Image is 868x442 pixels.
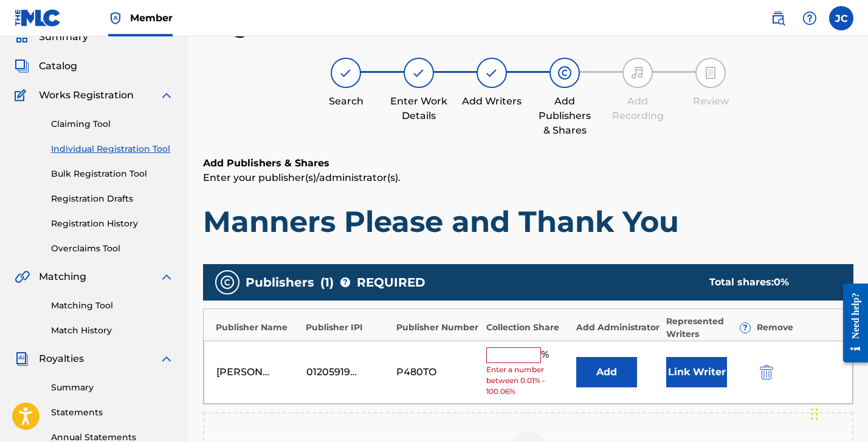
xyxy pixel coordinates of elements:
[807,384,868,442] iframe: Chat Widget
[203,203,853,240] h1: Manners Please and Thank You
[486,321,570,334] div: Collection Share
[15,30,29,44] img: Summary
[834,273,868,373] iframe: Resource Center
[607,94,668,123] div: Add Recording
[203,171,853,185] p: Enter your publisher(s)/administrator(s).
[757,321,841,334] div: Remove
[15,270,30,284] img: Matching
[51,381,174,394] a: Summary
[388,94,449,123] div: Enter Work Details
[51,299,174,312] a: Matching Tool
[203,156,853,171] h6: Add Publishers & Shares
[461,94,522,109] div: Add Writers
[709,275,829,290] div: Total shares:
[220,275,235,290] img: publishers
[246,273,314,291] span: Publishers
[51,192,174,205] a: Registration Drafts
[541,347,552,363] span: %
[771,11,785,25] img: search
[39,352,84,366] span: Royalties
[666,315,750,341] div: Represented Writers
[576,321,660,334] div: Add Administrator
[306,321,390,334] div: Publisher IPI
[159,270,174,284] img: expand
[15,352,29,366] img: Royalties
[829,6,853,30] div: User Menu
[320,273,334,291] span: ( 1 )
[339,66,353,80] img: step indicator icon for Search
[130,11,173,25] span: Member
[340,277,350,287] span: ?
[357,273,425,291] span: REQUIRED
[216,321,300,334] div: Publisher Name
[51,118,174,131] a: Claiming Tool
[760,365,773,379] img: 12a2ab48e56ec057fbd8.svg
[51,143,174,155] a: Individual Registration Tool
[666,357,727,387] button: Link Writer
[159,88,174,103] img: expand
[680,94,741,109] div: Review
[412,66,426,80] img: step indicator icon for Enter Work Details
[557,66,572,80] img: step indicator icon for Add Publishers & Shares
[576,357,637,387] button: Add
[15,9,61,27] img: MLC Logo
[39,59,77,73] span: Catalog
[315,94,376,109] div: Search
[51,406,174,419] a: Statements
[396,321,480,334] div: Publisher Number
[484,66,499,80] img: step indicator icon for Add Writers
[774,276,789,288] span: 0 %
[51,168,174,180] a: Bulk Registration Tool
[15,30,88,44] a: SummarySummary
[159,352,174,366] img: expand
[534,94,595,138] div: Add Publishers & Shares
[39,270,86,284] span: Matching
[108,11,123,25] img: Top Rightsholder
[15,88,30,103] img: Works Registration
[486,364,570,397] span: Enter a number between 0.01% - 100.06%
[39,88,134,103] span: Works Registration
[811,396,818,432] div: Drag
[703,66,718,80] img: step indicator icon for Review
[51,324,174,337] a: Match History
[740,323,750,333] span: ?
[51,242,174,255] a: Overclaims Tool
[15,59,77,73] a: CatalogCatalog
[15,59,29,73] img: Catalog
[766,6,790,30] a: Public Search
[39,30,88,44] span: Summary
[797,6,822,30] div: Help
[802,11,817,25] img: help
[51,217,174,230] a: Registration History
[630,66,645,80] img: step indicator icon for Add Recording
